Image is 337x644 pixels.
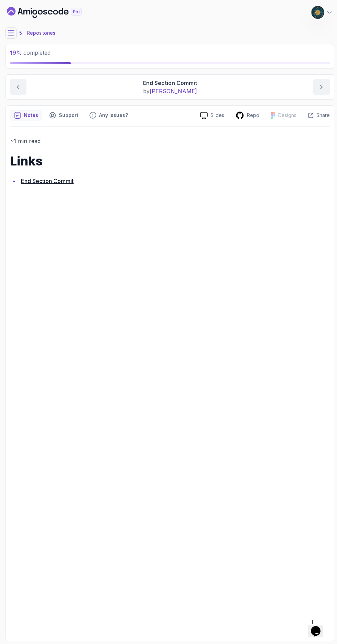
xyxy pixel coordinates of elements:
[311,6,324,19] img: user profile image
[247,112,259,119] p: Repo
[10,110,42,121] button: notes button
[21,178,74,184] a: End Section Commit
[19,30,55,36] p: 5 - Repositories
[195,112,230,119] a: Slides
[59,112,78,119] p: Support
[316,112,330,119] p: Share
[45,110,83,121] button: Support button
[10,136,330,146] p: ~1 min read
[10,49,51,56] span: completed
[210,112,224,119] p: Slides
[143,87,197,95] p: by
[311,6,333,19] button: user profile image
[85,110,132,121] button: Feedback button
[10,79,26,95] button: previous content
[278,112,296,119] p: Designs
[10,154,330,168] h1: Links
[10,49,22,56] span: 19 %
[99,112,128,119] p: Any issues?
[143,79,197,87] p: End Section Commit
[7,7,98,18] a: Dashboard
[313,79,330,95] button: next content
[302,112,330,119] button: Share
[24,112,38,119] p: Notes
[308,616,330,637] iframe: chat widget
[230,111,265,120] a: Repo
[150,88,197,95] span: [PERSON_NAME]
